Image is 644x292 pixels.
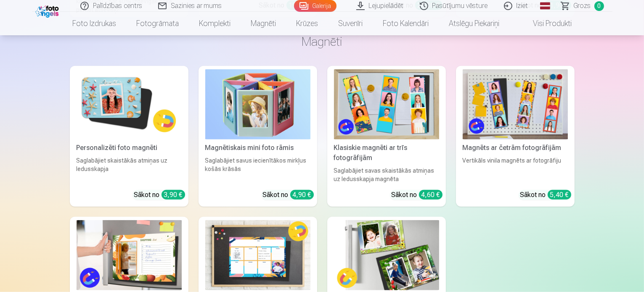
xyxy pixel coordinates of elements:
div: Sākot no [392,190,443,200]
a: Magnēts ar četrām fotogrāfijāmMagnēts ar četrām fotogrāfijāmVertikāls vinila magnēts ar fotogrāfi... [456,66,575,207]
div: Saglabājiet skaistākās atmiņas uz ledusskapja [73,156,185,183]
img: Magnētiskās nedēļas piezīmes/grafiki 20x30 cm [205,220,310,290]
a: Komplekti [189,12,241,35]
div: 3,90 € [162,190,185,200]
a: Foto kalendāri [373,12,439,35]
img: Magnētiskā dubultā fotogrāfija 6x9 cm [334,220,439,290]
div: Sākot no [134,190,185,200]
img: Magnētiskais mini foto rāmis [205,69,310,139]
div: Saglabājiet savas skaistākās atmiņas uz ledusskapja magnēta [331,166,443,183]
a: Krūzes [286,12,328,35]
img: Magnēts ar četrām fotogrāfijām [463,69,568,139]
img: Magnētiskais iepirkumu saraksts [77,220,182,290]
a: Visi produkti [509,12,582,35]
a: Fotogrāmata [126,12,189,35]
a: Suvenīri [328,12,373,35]
a: Foto izdrukas [62,12,126,35]
div: Klasiskie magnēti ar trīs fotogrāfijām [331,143,443,163]
div: Saglabājiet savus iecienītākos mirkļus košās krāsās [202,156,314,183]
div: Magnēts ar četrām fotogrāfijām [459,143,571,153]
div: Sākot no [520,190,571,200]
img: /fa1 [35,3,61,18]
div: Vertikāls vinila magnēts ar fotogrāfiju [459,156,571,183]
a: Magnētiskais mini foto rāmisMagnētiskais mini foto rāmisSaglabājiet savus iecienītākos mirkļus ko... [199,66,317,207]
div: Magnētiskais mini foto rāmis [202,143,314,153]
div: 4,90 € [290,190,314,200]
h3: Magnēti [77,34,568,49]
a: Magnēti [241,12,286,35]
img: Klasiskie magnēti ar trīs fotogrāfijām [334,69,439,139]
span: 0 [594,1,604,11]
a: Atslēgu piekariņi [439,12,509,35]
div: Personalizēti foto magnēti [73,143,185,153]
div: Sākot no [263,190,314,200]
a: Personalizēti foto magnētiPersonalizēti foto magnētiSaglabājiet skaistākās atmiņas uz ledusskapja... [70,66,188,207]
img: Personalizēti foto magnēti [77,69,182,139]
a: Klasiskie magnēti ar trīs fotogrāfijāmKlasiskie magnēti ar trīs fotogrāfijāmSaglabājiet savas ska... [327,66,446,207]
span: Grozs [574,1,591,11]
div: 5,40 € [548,190,571,200]
div: 4,60 € [419,190,443,200]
